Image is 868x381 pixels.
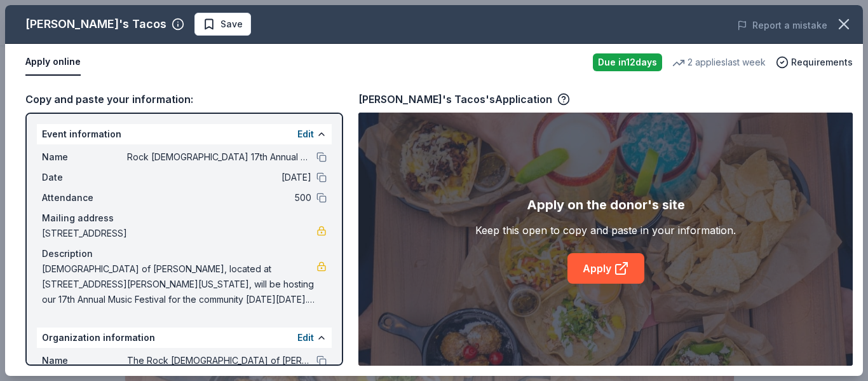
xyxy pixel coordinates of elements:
button: Edit [297,330,314,345]
a: Apply [567,253,644,284]
div: Mailing address [42,211,327,226]
span: [DEMOGRAPHIC_DATA] of [PERSON_NAME], located at [STREET_ADDRESS][PERSON_NAME][US_STATE], will be ... [42,261,316,307]
button: Edit [297,127,314,142]
div: Copy and paste your information: [25,91,343,107]
span: The Rock [DEMOGRAPHIC_DATA] of [PERSON_NAME] [127,353,311,368]
span: Attendance [42,190,127,205]
button: Apply online [25,49,81,76]
span: Name [42,353,127,368]
div: Description [42,246,327,261]
button: Save [194,13,251,36]
div: Organization information [37,328,332,348]
div: [PERSON_NAME]'s Tacos [25,14,166,34]
span: [DATE] [127,170,311,185]
button: Report a mistake [737,18,827,33]
button: Requirements [776,55,853,70]
span: Rock [DEMOGRAPHIC_DATA] 17th Annual Music Fest [127,149,311,165]
div: Keep this open to copy and paste in your information. [475,223,736,238]
span: Name [42,149,127,165]
div: 2 applies last week [672,55,766,70]
div: Due in 12 days [593,53,662,71]
div: Apply on the donor's site [527,195,685,215]
div: [PERSON_NAME]'s Tacos's Application [358,91,570,107]
span: [STREET_ADDRESS] [42,226,316,241]
span: Save [220,17,243,32]
span: Requirements [791,55,853,70]
span: Date [42,170,127,185]
div: Event information [37,124,332,144]
span: 500 [127,190,311,205]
